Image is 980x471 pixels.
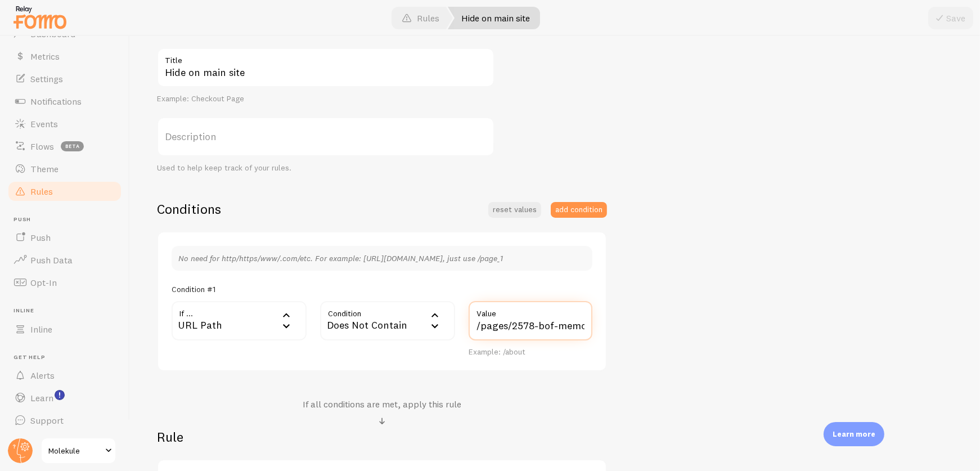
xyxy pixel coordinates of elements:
[172,301,307,340] div: URL Path
[7,45,123,68] a: Metrics
[7,158,123,180] a: Theme
[30,324,52,335] span: Inline
[30,277,57,288] span: Opt-In
[551,202,607,218] button: add condition
[157,428,607,446] h2: Rule
[30,163,59,174] span: Theme
[7,68,123,90] a: Settings
[320,301,455,340] div: Does Not Contain
[30,141,54,152] span: Flows
[157,163,495,173] div: Used to help keep track of your rules.
[157,200,221,218] h2: Conditions
[469,301,592,320] label: Value
[172,284,215,294] h5: Condition #1
[30,370,55,381] span: Alerts
[7,249,123,271] a: Push Data
[14,307,123,315] span: Inline
[157,117,495,156] label: Description
[48,444,102,457] span: Molekule
[30,186,53,197] span: Rules
[488,202,541,218] button: reset values
[30,254,73,266] span: Push Data
[61,141,84,151] span: beta
[14,354,123,361] span: Get Help
[30,73,63,84] span: Settings
[833,429,875,439] p: Learn more
[303,398,461,410] h4: If all conditions are met, apply this rule
[469,347,592,357] div: Example: /about
[30,392,53,403] span: Learn
[7,90,123,113] a: Notifications
[30,51,60,62] span: Metrics
[30,118,58,129] span: Events
[7,271,123,294] a: Opt-In
[7,135,123,158] a: Flows beta
[12,3,68,32] img: fomo-relay-logo-orange.svg
[178,253,586,264] p: No need for http/https/www/.com/etc. For example: [URL][DOMAIN_NAME], just use /page_1
[824,422,884,446] div: Learn more
[30,96,82,107] span: Notifications
[7,113,123,135] a: Events
[157,48,495,67] label: Title
[55,390,65,400] svg: <p>Watch New Feature Tutorials!</p>
[30,232,51,243] span: Push
[14,216,123,223] span: Push
[7,180,123,203] a: Rules
[7,226,123,249] a: Push
[7,364,123,387] a: Alerts
[7,387,123,409] a: Learn
[30,415,64,426] span: Support
[7,318,123,340] a: Inline
[7,409,123,432] a: Support
[157,94,495,104] div: Example: Checkout Page
[41,437,116,464] a: Molekule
